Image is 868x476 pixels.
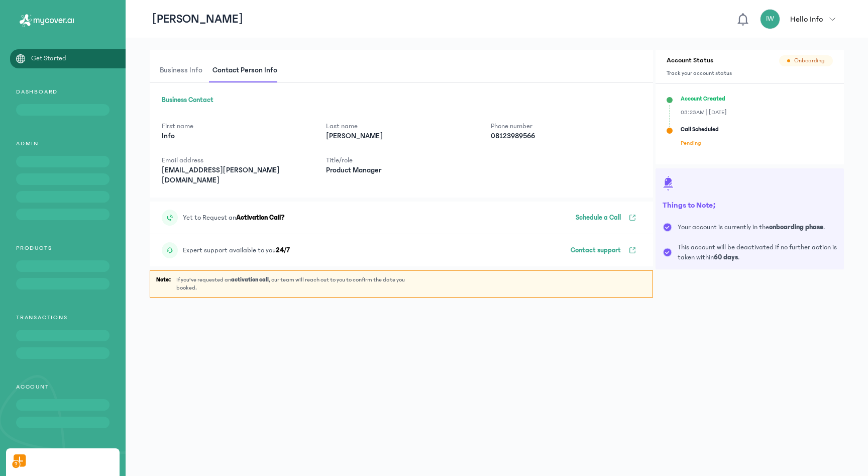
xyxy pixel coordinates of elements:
h5: Business Contact [162,95,641,105]
span: Your account is currently in the . [678,222,825,232]
b: activation call [231,276,269,283]
p: Info [162,131,312,141]
p: Schedule a Call [576,213,621,223]
span: Contact person info [210,59,279,82]
p: [PERSON_NAME] [152,11,243,27]
p: Track your account status [667,69,732,77]
b: 60 days [714,253,738,261]
p: Last name [326,121,476,131]
p: Phone number [491,121,641,131]
button: Contact person info [210,59,285,82]
p: Hello Info [790,13,823,25]
p: If you've requested an , our team will reach out to you to confirm the date you booked. [176,276,425,292]
button: Business Info [158,59,210,82]
p: Get Started [31,53,66,64]
div: IW [760,9,780,29]
b: Activation Call? [236,214,285,222]
a: Contact support [566,242,641,258]
span: 03:23AM | [DATE] [681,109,726,116]
b: Note: [156,276,171,284]
button: Schedule a Call [571,210,641,226]
p: 08123989566 [491,131,641,141]
b: onboarding phase [769,223,823,231]
p: First name [162,121,312,131]
p: Yet to Request an [183,213,285,223]
button: IWHello Info [760,9,841,29]
p: [PERSON_NAME] [326,131,476,141]
span: Pending [681,140,701,146]
h4: Things to Note; [663,199,837,211]
p: [EMAIL_ADDRESS][PERSON_NAME][DOMAIN_NAME] [162,165,312,185]
span: Business Info [158,59,204,82]
p: Email address [162,155,312,165]
p: Call Scheduled [681,126,719,134]
h3: Account Status [667,55,732,65]
p: Product Manager [326,165,476,175]
p: Contact support [571,245,621,255]
span: This account will be deactivated if no further action is taken within . [678,242,837,262]
b: 24/7 [276,246,290,254]
span: Onboarding [794,57,825,65]
p: Account Created [681,95,726,103]
p: Title/role [326,155,476,165]
p: Expert support available to you [183,245,290,255]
